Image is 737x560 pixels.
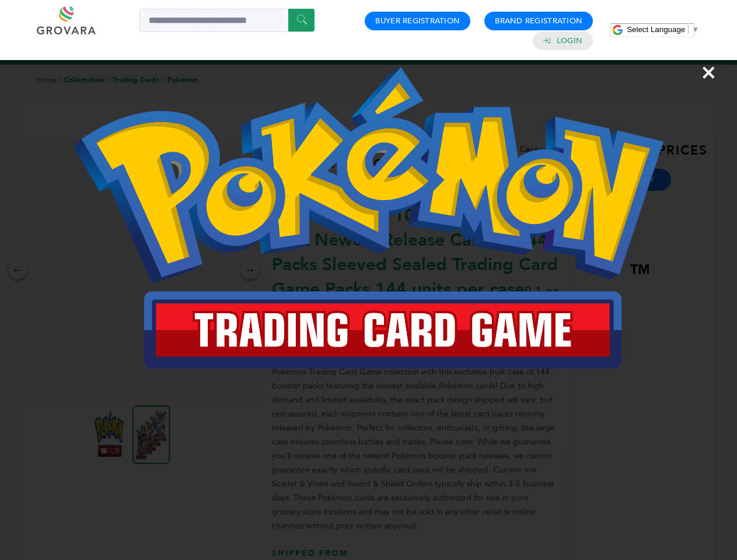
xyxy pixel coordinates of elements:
[375,16,460,26] a: Buyer Registration
[701,56,717,89] span: ×
[557,36,582,46] a: Login
[74,67,663,369] img: Image Preview
[495,16,582,26] a: Brand Registration
[691,25,699,34] span: ▼
[139,9,315,32] input: Search a product or brand...
[627,25,699,34] a: Select Language​
[627,25,685,34] span: Select Language
[688,25,689,34] span: ​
